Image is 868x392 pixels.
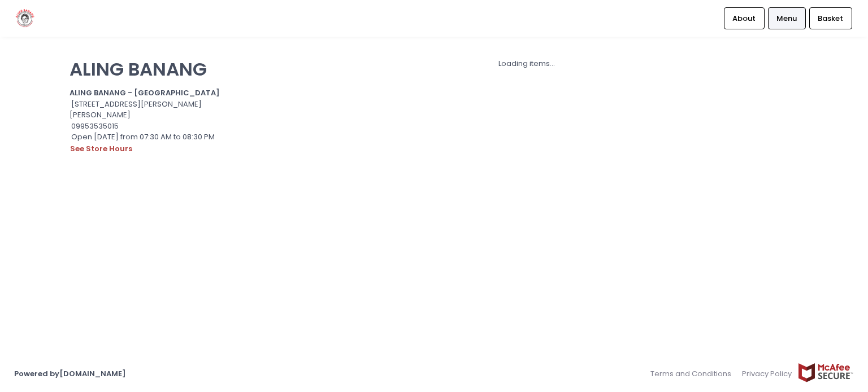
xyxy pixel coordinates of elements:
a: Powered by[DOMAIN_NAME] [14,368,126,379]
a: Menu [768,7,806,29]
div: Loading items... [255,58,798,69]
button: see store hours [70,143,133,155]
span: Basket [818,13,843,24]
div: 09953535015 [70,121,241,132]
img: mcafee-secure [797,363,854,382]
span: About [732,13,756,24]
div: [STREET_ADDRESS][PERSON_NAME][PERSON_NAME] [70,99,241,121]
a: Terms and Conditions [650,363,737,385]
a: Privacy Policy [737,363,798,385]
span: Menu [776,13,797,24]
b: ALING BANANG - [GEOGRAPHIC_DATA] [70,87,220,98]
p: ALING BANANG [70,58,241,80]
a: About [724,7,765,29]
div: Open [DATE] from 07:30 AM to 08:30 PM [70,131,241,155]
img: logo [14,8,36,28]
